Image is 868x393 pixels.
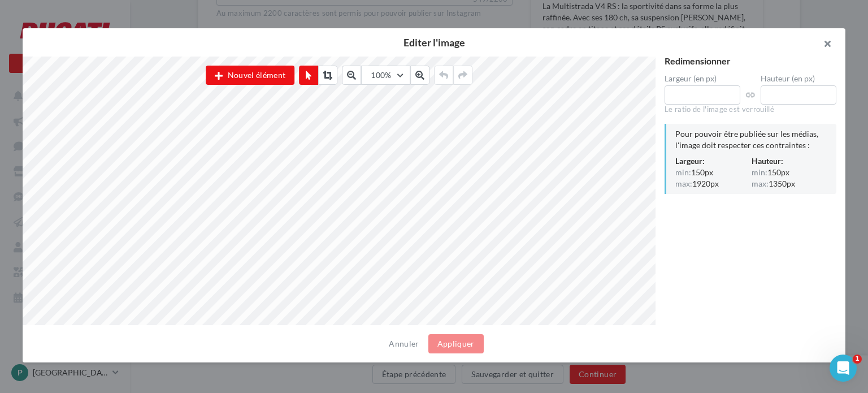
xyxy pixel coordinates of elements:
div: Redimensionner [665,57,836,66]
label: Largeur (en px) [665,75,740,83]
span: max: [752,180,769,188]
span: max: [675,180,692,188]
button: Nouvel élément [206,66,294,85]
button: 100% [361,66,410,85]
button: Annuler [384,337,423,351]
div: Pour pouvoir être publiée sur les médias, l'image doit respecter ces contraintes : [675,128,827,151]
span: 1 [853,355,862,364]
div: 150px [752,167,828,178]
button: Appliquer [428,334,484,353]
h2: Editer l'image [41,37,827,47]
iframe: Intercom live chat [830,355,857,382]
span: min: [752,169,767,176]
label: Hauteur (en px) [761,75,836,83]
span: min: [675,169,691,176]
div: 150px [675,167,752,178]
div: Largeur: [675,156,752,167]
div: 1920px [675,178,752,189]
div: Le ratio de l'image est verrouillé [665,105,836,115]
div: 1350px [752,178,828,189]
div: Hauteur: [752,156,828,167]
